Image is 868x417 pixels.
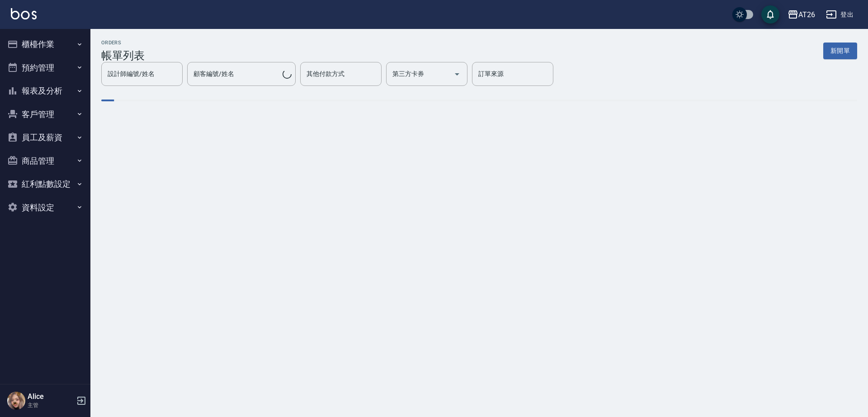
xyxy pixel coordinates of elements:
button: 報表及分析 [4,79,87,103]
button: 櫃檯作業 [4,33,87,56]
div: AT26 [798,9,815,20]
img: Logo [11,8,37,19]
button: 紅利點數設定 [4,172,87,196]
button: 資料設定 [4,196,87,219]
button: 商品管理 [4,149,87,173]
img: Person [7,392,25,410]
h2: ORDERS [101,40,145,46]
button: save [761,5,779,24]
a: 新開單 [823,46,857,55]
button: 登出 [822,6,857,23]
h5: Alice [28,392,74,401]
p: 主管 [28,401,74,409]
button: 客戶管理 [4,103,87,126]
button: Open [450,67,464,81]
button: 新開單 [823,43,857,59]
h3: 帳單列表 [101,49,145,62]
button: 預約管理 [4,56,87,80]
button: 員工及薪資 [4,126,87,149]
button: AT26 [784,5,819,24]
